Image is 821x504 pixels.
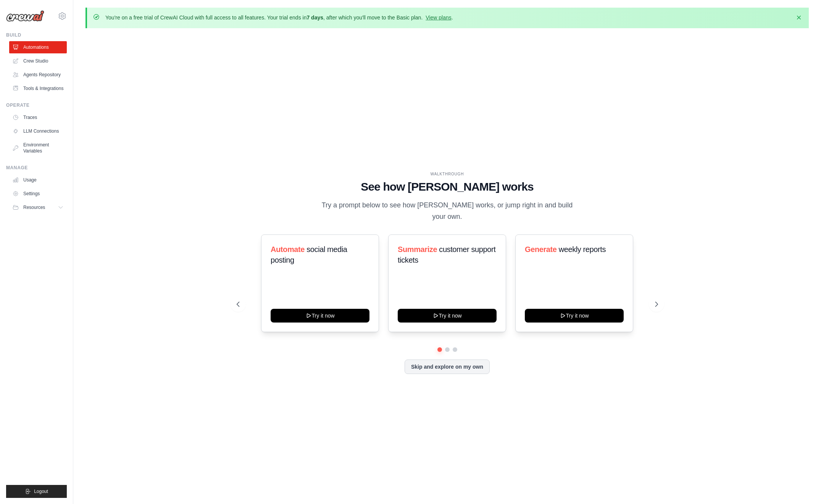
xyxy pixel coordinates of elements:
[237,180,658,194] h1: See how [PERSON_NAME] works
[405,360,490,374] button: Skip and explore on my own
[525,245,557,254] span: Generate
[271,245,305,254] span: Automate
[271,309,369,323] button: Try it now
[34,488,48,494] span: Logout
[23,204,45,210] span: Resources
[9,174,67,186] a: Usage
[9,55,67,67] a: Crew Studio
[105,14,453,21] p: You're on a free trial of CrewAI Cloud with full access to all features. Your trial ends in , aft...
[9,69,67,81] a: Agents Repository
[6,32,67,38] div: Build
[398,245,495,264] span: customer support tickets
[271,245,347,264] span: social media posting
[9,188,67,200] a: Settings
[426,14,451,21] a: View plans
[9,125,67,137] a: LLM Connections
[398,245,437,254] span: Summarize
[6,102,67,108] div: Operate
[6,165,67,171] div: Manage
[9,82,67,95] a: Tools & Integrations
[6,485,67,498] button: Logout
[398,309,497,323] button: Try it now
[9,139,67,157] a: Environment Variables
[525,309,624,323] button: Try it now
[559,245,606,254] span: weekly reports
[9,201,67,213] button: Resources
[237,171,658,177] div: WALKTHROUGH
[319,200,576,222] p: Try a prompt below to see how [PERSON_NAME] works, or jump right in and build your own.
[306,14,323,21] strong: 7 days
[6,10,44,22] img: Logo
[9,41,67,53] a: Automations
[9,111,67,124] a: Traces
